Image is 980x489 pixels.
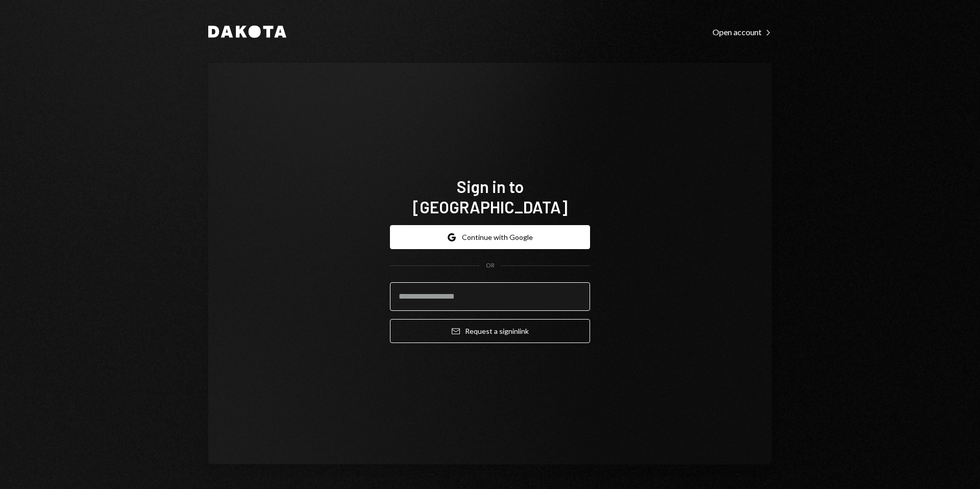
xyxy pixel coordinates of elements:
a: Open account [713,26,772,37]
button: Continue with Google [390,225,590,249]
keeper-lock: Open Keeper Popup [570,290,582,303]
h1: Sign in to [GEOGRAPHIC_DATA] [390,176,590,217]
div: OR [486,261,495,270]
div: Open account [713,27,772,37]
button: Request a signinlink [390,319,590,343]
